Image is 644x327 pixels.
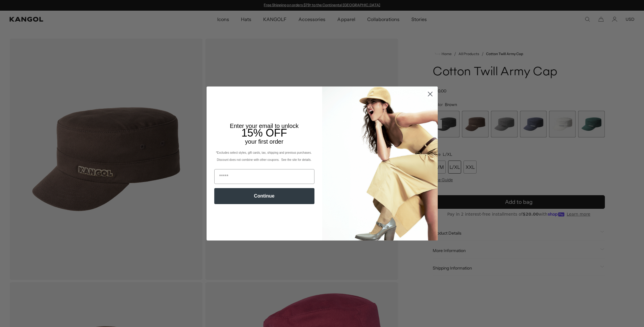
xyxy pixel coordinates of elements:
[322,86,438,241] img: 93be19ad-e773-4382-80b9-c9d740c9197f.jpeg
[425,89,435,99] button: Close dialog
[245,138,283,145] span: your first order
[230,123,299,129] span: Enter your email to unlock
[241,127,287,139] span: 15% OFF
[214,169,314,184] input: Email
[216,151,312,161] span: *Excludes select styles, gift cards, tax, shipping and previous purchases. Discount does not comb...
[214,188,314,204] button: Continue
